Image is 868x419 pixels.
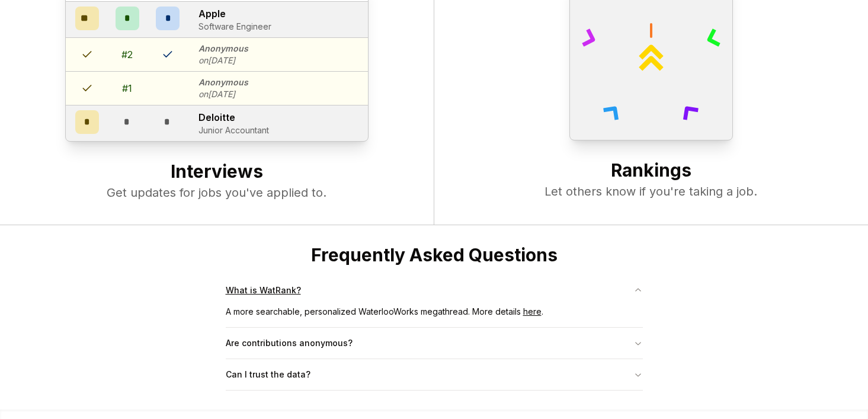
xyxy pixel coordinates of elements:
[24,184,410,201] p: Get updates for jobs you've applied to.
[226,306,643,327] div: A more searchable, personalized WaterlooWorks megathread. More details .
[458,159,845,183] h2: Rankings
[122,81,132,95] div: # 1
[198,43,248,55] p: Anonymous
[226,328,643,359] button: Are contributions anonymous?
[24,161,410,184] h2: Interviews
[198,88,248,100] p: on [DATE]
[198,76,248,88] p: Anonymous
[121,47,133,62] div: # 2
[198,7,271,21] p: Apple
[198,55,248,66] p: on [DATE]
[226,359,643,390] button: Can I trust the data?
[523,306,542,316] a: here
[458,183,845,200] p: Let others know if you're taking a job.
[226,275,643,306] button: What is WatRank?
[198,110,269,124] p: Deloitte
[198,21,271,33] p: Software Engineer
[226,306,643,327] div: What is WatRank?
[226,244,643,266] h2: Frequently Asked Questions
[198,124,269,136] p: Junior Accountant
